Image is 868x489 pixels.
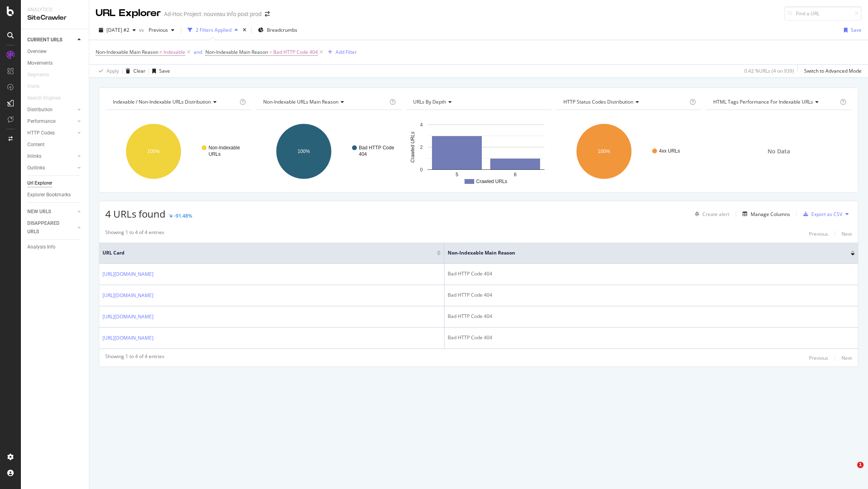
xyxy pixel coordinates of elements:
[27,243,55,251] div: Analysis Info
[263,98,338,105] span: Non-Indexable URLs Main Reason
[420,122,423,128] text: 4
[27,164,75,172] a: Outlinks
[359,145,394,151] text: Bad HTTP Code
[139,26,145,33] span: vs
[96,49,158,55] span: Non-Indexable Main Reason
[27,71,57,79] a: Segments
[196,26,231,33] div: 2 Filters Applied
[105,207,166,220] span: 4 URLs found
[164,47,185,58] span: Indexable
[27,106,75,114] a: Distribution
[476,179,507,184] text: Crawled URLs
[27,179,52,187] div: Url Explorer
[96,24,139,37] button: [DATE] #2
[96,65,119,77] button: Apply
[209,145,240,151] text: Non-Indexable
[149,65,170,77] button: Save
[27,47,83,56] a: Overview
[27,141,83,149] a: Content
[841,230,852,237] div: Next
[413,98,446,105] span: URLs by Depth
[702,211,729,218] div: Create alert
[804,67,862,74] div: Switch to Advanced Mode
[241,26,248,34] div: times
[106,67,119,74] div: Apply
[27,208,75,216] a: NEW URLS
[27,82,47,91] a: Visits
[841,24,862,37] button: Save
[857,462,864,468] span: 1
[768,147,790,155] span: No Data
[359,151,367,157] text: 404
[27,208,51,216] div: NEW URLS
[784,6,862,20] input: Find a URL
[255,24,301,37] button: Breadcrumbs
[420,167,423,173] text: 0
[448,249,839,257] span: Non-Indexable Main Reason
[411,96,545,108] h4: URLs by Depth
[598,149,610,154] text: 100%
[145,26,168,33] span: Previous
[27,47,47,56] div: Overview
[265,11,270,17] div: arrow-right-arrow-left
[713,98,813,105] span: HTML Tags Performance for Indexable URLs
[27,129,55,137] div: HTTP Codes
[27,219,68,236] div: DISAPPEARED URLS
[27,36,75,44] a: CURRENT URLS
[147,149,160,154] text: 100%
[420,145,423,150] text: 2
[27,152,75,161] a: Inlinks
[448,334,855,341] div: Bad HTTP Code 404
[456,172,459,177] text: 5
[27,59,83,67] a: Movements
[851,26,862,33] div: Save
[27,164,45,172] div: Outlinks
[27,82,39,91] div: Visits
[841,229,852,238] button: Next
[113,98,211,105] span: Indexable / Non-Indexable URLs distribution
[194,48,202,56] button: and
[194,49,202,55] div: and
[111,96,238,108] h4: Indexable / Non-Indexable URLs Distribution
[205,49,268,55] span: Non-Indexable Main Reason
[841,462,860,481] iframe: Intercom live chat
[841,353,852,363] button: Next
[159,67,170,74] div: Save
[256,116,402,186] svg: A chart.
[27,94,69,102] a: Search Engines
[556,116,702,186] svg: A chart.
[27,71,49,79] div: Segments
[27,117,75,126] a: Performance
[659,148,680,154] text: 4xx URLs
[105,353,164,363] div: Showing 1 to 4 of 4 entries
[102,291,154,300] a: [URL][DOMAIN_NAME]
[105,229,164,238] div: Showing 1 to 4 of 4 entries
[164,10,262,18] div: Ad-Hoc Project: nouveau info post prod
[174,212,192,219] div: -91.48%
[27,129,75,137] a: HTTP Codes
[27,243,83,251] a: Analysis Info
[102,313,154,321] a: [URL][DOMAIN_NAME]
[562,96,688,108] h4: HTTP Status Codes Distribution
[809,355,828,361] div: Previous
[801,65,862,77] button: Switch to Advanced Mode
[809,230,828,237] div: Previous
[184,24,241,37] button: 2 Filters Applied
[160,49,162,55] span: ≠
[105,116,252,186] svg: A chart.
[27,6,82,13] div: Analytics
[405,116,552,186] svg: A chart.
[27,191,71,199] div: Explorer Bookmarks
[27,106,53,114] div: Distribution
[692,208,729,220] button: Create alert
[841,355,852,361] div: Next
[262,96,388,108] h4: Non-Indexable URLs Main Reason
[102,249,435,257] span: URL Card
[751,211,790,218] div: Manage Columns
[27,117,55,126] div: Performance
[123,65,145,77] button: Clear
